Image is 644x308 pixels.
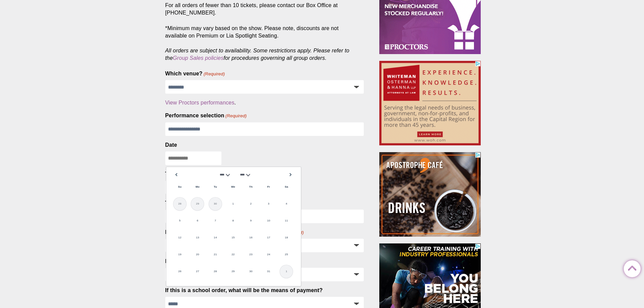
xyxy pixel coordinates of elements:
a: 5 [173,214,187,228]
a: 30 [244,265,258,278]
a: 11 [280,214,293,228]
span: Monday [191,180,204,194]
a: 24 [262,248,276,261]
legend: Time [165,170,178,178]
p: *Minimum may vary based on the show. Please note, discounts are not available on Premium or Lia S... [165,25,364,62]
a: Next [286,170,296,180]
select: Select year [240,173,252,176]
a: 10 [262,214,276,228]
a: 6 [191,214,204,228]
a: 17 [262,231,276,244]
span: Thursday [244,180,258,194]
div: . [165,99,364,106]
a: 13 [191,231,204,244]
a: 20 [191,248,204,261]
a: 3 [262,197,276,211]
span: 29 [191,197,204,211]
label: Which venue? [165,70,225,77]
a: 1 [226,197,240,211]
span: (Required) [203,71,225,77]
a: 31 [262,265,276,278]
span: Saturday [280,180,293,194]
a: 19 [173,248,187,261]
span: Wednesday [226,180,240,194]
a: 8 [226,214,240,228]
span: Friday [262,180,276,194]
a: 7 [209,214,222,228]
span: Tuesday [209,180,222,194]
span: 1 [280,265,293,278]
a: 26 [173,265,187,278]
label: Date [165,141,177,149]
a: 4 [280,197,293,211]
a: Prev [171,170,182,180]
select: Select month [215,173,232,176]
span: 28 [173,197,187,211]
a: 12 [173,231,187,244]
a: 2 [244,197,258,211]
a: Back to Top [624,261,637,274]
a: 21 [209,248,222,261]
span: Sunday [173,180,187,194]
a: 27 [191,265,204,278]
label: Proctors preferred pricing level [165,258,247,265]
em: All orders are subject to availability. Some restrictions apply. Please refer to the for procedur... [165,48,350,61]
label: Performance selection [165,112,247,119]
a: 25 [280,248,293,261]
a: 9 [244,214,258,228]
a: 15 [226,231,240,244]
a: Group Sales policies [173,55,223,61]
span: 30 [209,197,222,211]
label: If this is a school order, what will be the means of payment? [165,287,323,294]
label: Total number of people [165,199,248,207]
label: Do you prefer orchestra or balcony seating? [165,229,304,236]
a: 22 [226,248,240,261]
a: 28 [209,265,222,278]
a: 16 [244,231,258,244]
a: 29 [226,265,240,278]
iframe: Advertisement [379,152,481,237]
a: 23 [244,248,258,261]
a: 14 [209,231,222,244]
span: (Required) [225,113,247,119]
a: View Proctors performances [165,100,235,105]
iframe: Advertisement [379,61,481,145]
a: 18 [280,231,293,244]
